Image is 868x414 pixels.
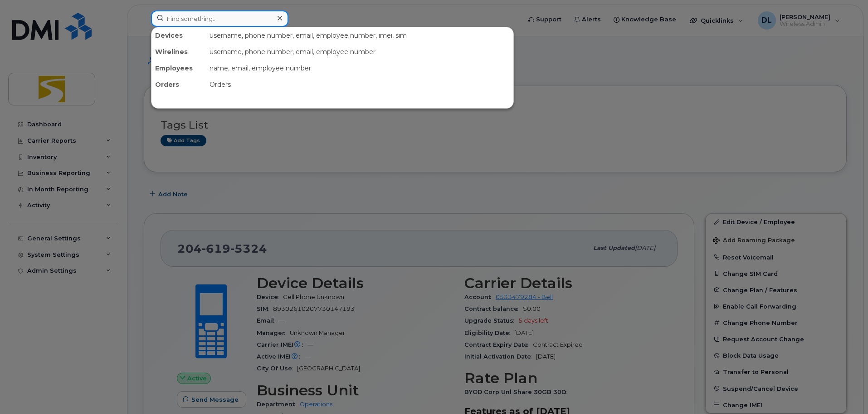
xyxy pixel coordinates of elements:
div: Devices [151,27,206,44]
div: Orders [151,76,206,93]
div: username, phone number, email, employee number, imei, sim [206,27,513,44]
div: username, phone number, email, employee number [206,44,513,60]
div: Wirelines [151,44,206,60]
div: name, email, employee number [206,60,513,76]
div: Employees [151,60,206,76]
div: Orders [206,76,513,93]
